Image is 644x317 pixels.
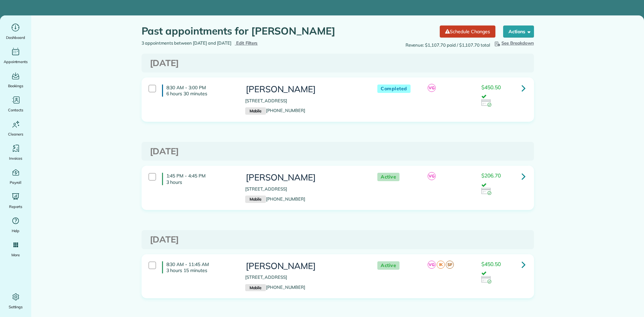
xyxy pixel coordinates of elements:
[235,40,258,46] a: Edit Filters
[481,99,491,107] img: icon_credit_card_success-27c2c4fc500a7f1a58a13ef14842cb958d03041fefb464fd2e53c949a5770e83.png
[8,131,23,138] span: Cleaners
[162,173,235,185] h4: 1:45 PM - 4:45 PM
[245,196,266,203] small: Mobile
[440,25,495,38] a: Schedule Changes
[9,155,22,162] span: Invoices
[245,173,364,182] h3: [PERSON_NAME]
[3,215,29,234] a: Help
[3,191,29,210] a: Reports
[166,91,235,97] p: 6 hours 30 minutes
[166,179,235,185] p: 3 hours
[245,274,364,281] p: [STREET_ADDRESS]
[3,292,29,310] a: Settings
[245,261,364,271] h3: [PERSON_NAME]
[162,261,235,273] h4: 8:30 AM - 11:45 AM
[3,167,29,186] a: Payroll
[245,98,364,104] p: [STREET_ADDRESS]
[11,252,20,258] span: More
[150,147,526,156] h3: [DATE]
[428,261,436,269] span: VG
[245,108,305,113] a: Mobile[PHONE_NUMBER]
[245,85,364,94] h3: [PERSON_NAME]
[236,40,258,46] span: Edit Filters
[446,261,454,269] span: SF
[377,85,411,93] span: Completed
[481,172,501,179] span: $206.70
[3,143,29,162] a: Invoices
[150,235,526,245] h3: [DATE]
[8,107,23,113] span: Contacts
[142,25,435,37] h1: Past appointments for [PERSON_NAME]
[9,203,22,210] span: Reports
[481,276,491,283] img: icon_credit_card_success-27c2c4fc500a7f1a58a13ef14842cb958d03041fefb464fd2e53c949a5770e83.png
[4,58,28,65] span: Appointments
[481,84,501,91] span: $450.50
[3,119,29,138] a: Cleaners
[8,83,23,89] span: Bookings
[493,40,534,47] button: See Breakdown
[437,261,445,269] span: IK
[6,34,25,41] span: Dashboard
[245,196,305,202] a: Mobile[PHONE_NUMBER]
[428,172,436,180] span: VG
[3,70,29,89] a: Bookings
[481,188,491,195] img: icon_credit_card_success-27c2c4fc500a7f1a58a13ef14842cb958d03041fefb464fd2e53c949a5770e83.png
[377,173,399,181] span: Active
[3,46,29,65] a: Appointments
[12,227,20,234] span: Help
[377,261,399,270] span: Active
[137,40,338,47] div: 3 appointments between [DATE] and [DATE]
[503,25,534,38] button: Actions
[150,58,526,68] h3: [DATE]
[428,84,436,92] span: VG
[245,107,266,115] small: Mobile
[406,42,490,49] span: Revenue: $1,107.70 paid / $1,107.70 total
[162,85,235,97] h4: 8:30 AM - 3:00 PM
[10,179,22,186] span: Payroll
[3,95,29,113] a: Contacts
[245,284,266,292] small: Mobile
[481,261,501,267] span: $450.50
[9,304,23,310] span: Settings
[3,22,29,41] a: Dashboard
[245,186,364,193] p: [STREET_ADDRESS]
[245,284,305,290] a: Mobile[PHONE_NUMBER]
[166,267,235,273] p: 3 hours 15 minutes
